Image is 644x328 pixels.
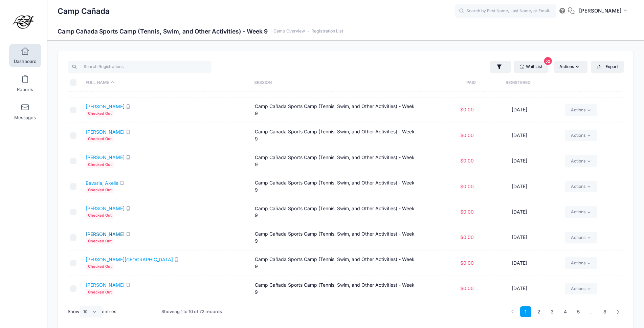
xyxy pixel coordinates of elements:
[161,304,222,320] div: Showing 1 to 10 of 72 records
[599,306,610,318] a: 8
[251,174,421,199] td: Camp Cañada Sports Camp (Tennis, Swim, and Other Activities) - Week 9
[0,7,48,39] a: Camp Cañada
[565,181,597,192] a: Actions
[476,74,560,92] th: Registered: activate to sort column ascending
[579,7,622,15] span: [PERSON_NAME]
[460,260,474,266] span: $0.00
[86,110,114,117] span: Checked Out
[251,250,421,276] td: Camp Cañada Sports Camp (Tennis, Swim, and Other Activities) - Week 9
[477,148,562,174] td: [DATE]
[58,28,343,35] h1: Camp Cañada Sports Camp (Tennis, Swim, and Other Activities) - Week 9
[86,289,114,295] span: Checked Out
[86,238,114,244] span: Checked Out
[126,155,130,159] i: SMS enabled
[311,29,343,34] a: Registration List
[565,206,597,218] a: Actions
[560,306,571,318] a: 4
[565,155,597,167] a: Actions
[420,74,476,92] th: Paid: activate to sort column ascending
[126,130,130,134] i: SMS enabled
[120,181,124,185] i: SMS enabled
[17,87,33,92] span: Reports
[14,115,36,121] span: Messages
[544,57,552,65] span: 52
[477,199,562,225] td: [DATE]
[80,306,102,318] select: Showentries
[460,209,474,215] span: $0.00
[86,129,125,135] a: [PERSON_NAME]
[251,123,421,148] td: Camp Cañada Sports Camp (Tennis, Swim, and Other Activities) - Week 9
[251,225,421,250] td: Camp Cañada Sports Camp (Tennis, Swim, and Other Activities) - Week 9
[86,282,125,288] a: [PERSON_NAME]
[251,148,421,174] td: Camp Cañada Sports Camp (Tennis, Swim, and Other Activities) - Week 9
[565,257,597,269] a: Actions
[565,232,597,243] a: Actions
[86,257,173,262] a: [PERSON_NAME][GEOGRAPHIC_DATA]
[9,72,41,95] a: Reports
[460,183,474,189] span: $0.00
[68,61,212,72] input: Search Registrations
[477,174,562,199] td: [DATE]
[82,74,251,92] th: Full Name: activate to sort column descending
[460,234,474,240] span: $0.00
[514,61,548,72] a: Wait List52
[126,232,130,236] i: SMS enabled
[573,306,584,318] a: 5
[86,161,114,168] span: Checked Out
[86,187,114,193] span: Checked Out
[86,212,114,219] span: Checked Out
[477,225,562,250] td: [DATE]
[251,199,421,225] td: Camp Cañada Sports Camp (Tennis, Swim, and Other Activities) - Week 9
[460,158,474,163] span: $0.00
[126,206,130,211] i: SMS enabled
[86,205,125,211] a: [PERSON_NAME]
[9,44,41,67] a: Dashboard
[460,107,474,112] span: $0.00
[86,104,125,109] a: [PERSON_NAME]
[251,74,420,92] th: Session: activate to sort column ascending
[477,276,562,301] td: [DATE]
[86,154,125,160] a: [PERSON_NAME]
[477,250,562,276] td: [DATE]
[14,59,37,64] span: Dashboard
[86,263,114,270] span: Checked Out
[126,104,130,109] i: SMS enabled
[251,97,421,123] td: Camp Cañada Sports Camp (Tennis, Swim, and Other Activities) - Week 9
[455,4,556,18] input: Search by First Name, Last Name, or Email...
[565,104,597,116] a: Actions
[126,283,130,287] i: SMS enabled
[68,306,116,318] label: Show entries
[477,97,562,123] td: [DATE]
[565,283,597,294] a: Actions
[460,285,474,291] span: $0.00
[554,61,587,72] button: Actions
[58,3,110,19] h1: Camp Cañada
[533,306,545,318] a: 2
[520,306,531,318] a: 1
[9,100,41,124] a: Messages
[174,257,179,262] i: SMS enabled
[12,10,37,36] img: Camp Cañada
[86,180,118,186] a: Bavaria, Axelle
[575,3,634,19] button: [PERSON_NAME]
[86,136,114,142] span: Checked Out
[565,130,597,141] a: Actions
[86,231,125,237] a: [PERSON_NAME]
[460,132,474,138] span: $0.00
[591,61,624,72] button: Export
[477,123,562,148] td: [DATE]
[273,29,305,34] a: Camp Overview
[547,306,558,318] a: 3
[251,276,421,301] td: Camp Cañada Sports Camp (Tennis, Swim, and Other Activities) - Week 9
